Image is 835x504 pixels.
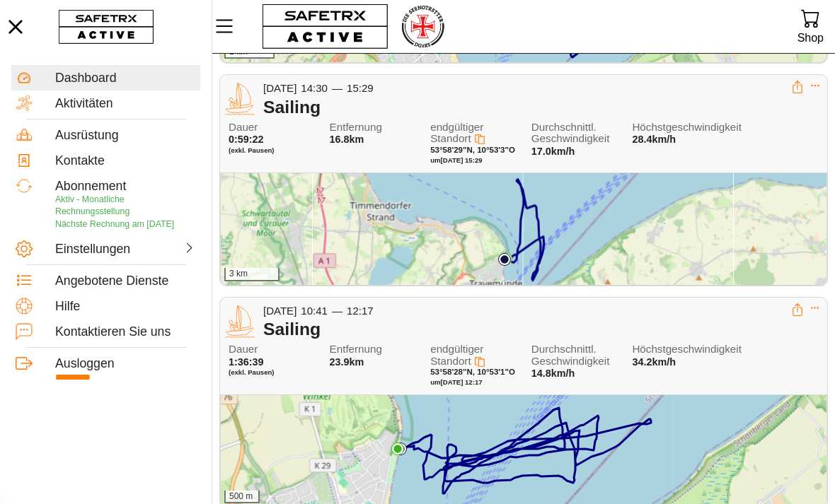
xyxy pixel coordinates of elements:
[301,82,328,94] span: 14:30
[263,305,296,317] span: [DATE]
[330,122,420,134] span: Entfernung
[632,134,676,145] span: 28.4km/h
[500,252,512,265] img: PathEnd.svg
[55,274,196,288] div: Angebotene Dienste
[531,344,622,367] span: Durchschnittl. Geschwindigkeit
[430,343,483,367] span: endgültiger Standort
[16,323,33,340] img: ContactUs.svg
[430,121,483,145] span: endgültiger Standort
[55,324,196,339] div: Kontaktieren Sie uns
[797,28,824,47] div: Shop
[330,134,364,145] span: 16.8km
[400,4,445,49] img: RescueLogo.png
[55,219,174,229] span: Nächste Rechnung am [DATE]
[531,146,575,157] span: 17.0km/h
[224,83,256,115] img: SAILING.svg
[347,82,374,94] span: 15:29
[224,491,260,503] div: 500 m
[301,305,328,317] span: 10:41
[391,443,404,455] img: PathEnd.svg
[632,356,676,368] span: 34.2km/h
[332,82,342,94] span: —
[16,95,33,112] img: Activities.svg
[55,71,196,86] div: Dashboard
[229,356,264,368] span: 1:36:39
[16,177,33,194] img: Subscription.svg
[430,156,482,164] span: um [DATE] 15:29
[330,344,420,356] span: Entfernung
[229,122,319,134] span: Dauer
[55,299,196,314] div: Hilfe
[810,81,820,90] button: Expand
[55,96,196,111] div: Aktivitäten
[531,368,575,379] span: 14.8km/h
[16,127,33,143] img: Equipment.svg
[55,179,196,194] div: Abonnement
[229,146,319,155] span: (exkl. Pausen)
[632,122,722,134] span: Höchstgeschwindigkeit
[498,253,511,266] img: PathStart.svg
[330,356,364,368] span: 23.9km
[16,298,33,315] img: Help.svg
[229,344,319,356] span: Dauer
[430,368,515,376] span: 53°58'28"N, 10°53'1"O
[263,97,791,118] div: Sailing
[531,122,622,145] span: Durchschnittl. Geschwindigkeit
[55,356,196,371] div: Ausloggen
[55,153,196,168] div: Kontakte
[212,11,248,41] button: MenÜ
[810,303,820,313] button: Expand
[55,194,129,216] span: Aktiv - Monatliche Rechnungsstellung
[332,305,342,317] span: —
[632,344,722,356] span: Höchstgeschwindigkeit
[224,305,256,338] img: SAILING.svg
[430,378,482,386] span: um [DATE] 12:17
[263,319,791,340] div: Sailing
[430,146,515,154] span: 53°58'29"N, 10°53'3"O
[229,368,319,377] span: (exkl. Pausen)
[55,128,196,143] div: Ausrüstung
[229,134,264,145] span: 0:59:22
[263,82,296,94] span: [DATE]
[347,305,374,317] span: 12:17
[224,268,280,281] div: 3 km
[55,242,123,257] div: Einstellungen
